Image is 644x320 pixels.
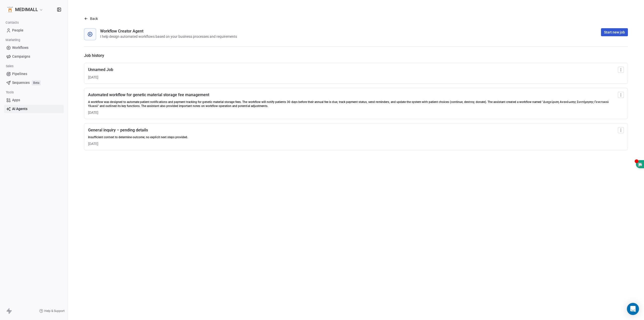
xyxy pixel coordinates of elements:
span: Apps [12,97,20,103]
a: Workflows [4,44,64,52]
a: AI Agents [4,105,64,113]
div: Insufficient context to determine outcome; no explicit next steps provided. [88,135,188,139]
span: Sales [4,62,16,70]
a: Help & Support [39,309,65,313]
span: AI Agents [12,106,27,112]
div: Open Intercom Messenger [627,303,639,315]
div: A workflow was designed to automate patient notifications and payment tracking for genetic materi... [88,100,616,108]
div: [DATE] [88,141,188,146]
span: Sequences [12,80,30,85]
a: People [4,26,64,34]
div: Job history [84,53,628,59]
span: Help & Support [44,309,65,313]
span: Tools [4,89,16,96]
a: Campaigns [4,52,64,61]
span: Campaigns [12,54,30,59]
button: Start new job [601,28,628,36]
div: I help design automated workflows based on your business processes and requirements [100,34,237,39]
span: MEDIMALL [15,6,38,13]
div: Workflow Creator Agent [100,28,237,34]
a: Pipelines [4,70,64,78]
div: [DATE] [88,110,616,115]
a: SequencesBeta [4,79,64,87]
a: Apps [4,96,64,104]
span: Marketing [3,36,22,44]
span: Contacts [3,19,21,26]
div: General inquiry – pending details [88,127,188,133]
span: Back [90,16,98,21]
button: MEDIMALL [6,5,44,14]
div: [DATE] [88,75,113,80]
img: Medimall%20logo%20(2).1.jpg [7,7,13,13]
span: Pipelines [12,71,27,77]
span: Beta [32,80,41,85]
div: Automated workflow for genetic material storage fee management [88,92,616,98]
div: Unnamed Job [88,67,113,73]
span: Workflows [12,45,28,50]
span: People [12,28,23,33]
